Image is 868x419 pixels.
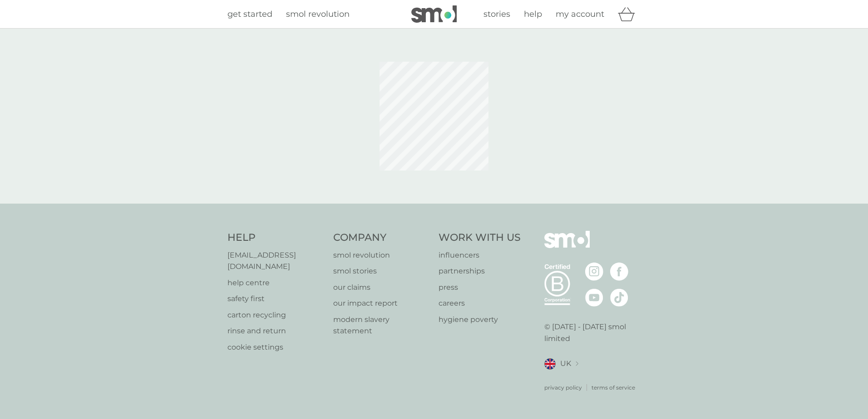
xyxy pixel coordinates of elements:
span: smol revolution [286,9,350,19]
a: smol revolution [286,8,350,21]
a: help [524,8,542,21]
a: press [439,282,521,293]
a: my account [556,8,604,21]
img: visit the smol Youtube page [585,288,603,307]
a: smol stories [333,265,430,277]
a: help centre [227,277,324,289]
img: visit the smol Facebook page [610,263,628,281]
span: UK [560,358,571,370]
div: basket [618,5,641,23]
span: stories [483,9,510,19]
a: terms of service [592,383,635,392]
h4: Company [333,231,430,245]
a: carton recycling [227,309,324,321]
a: modern slavery statement [333,314,430,337]
a: [EMAIL_ADDRESS][DOMAIN_NAME] [227,249,324,273]
span: get started [227,9,272,19]
span: my account [556,9,604,19]
img: visit the smol Instagram page [585,263,603,281]
span: help [524,9,542,19]
a: safety first [227,293,324,305]
a: careers [439,297,521,309]
a: our impact report [333,297,430,309]
a: get started [227,8,272,21]
a: privacy policy [544,383,582,392]
h4: Help [227,231,324,245]
img: smol [411,5,457,23]
a: rinse and return [227,325,324,337]
a: hygiene poverty [439,314,521,326]
a: stories [483,8,510,21]
a: smol revolution [333,249,430,261]
a: influencers [439,249,521,261]
img: visit the smol Tiktok page [610,288,628,307]
a: cookie settings [227,341,324,353]
img: select a new location [576,361,578,366]
img: smol [544,231,590,262]
h4: Work With Us [439,231,521,245]
img: UK flag [544,358,556,370]
p: © [DATE] - [DATE] smol limited [544,321,641,344]
a: our claims [333,282,430,293]
a: partnerships [439,265,521,277]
